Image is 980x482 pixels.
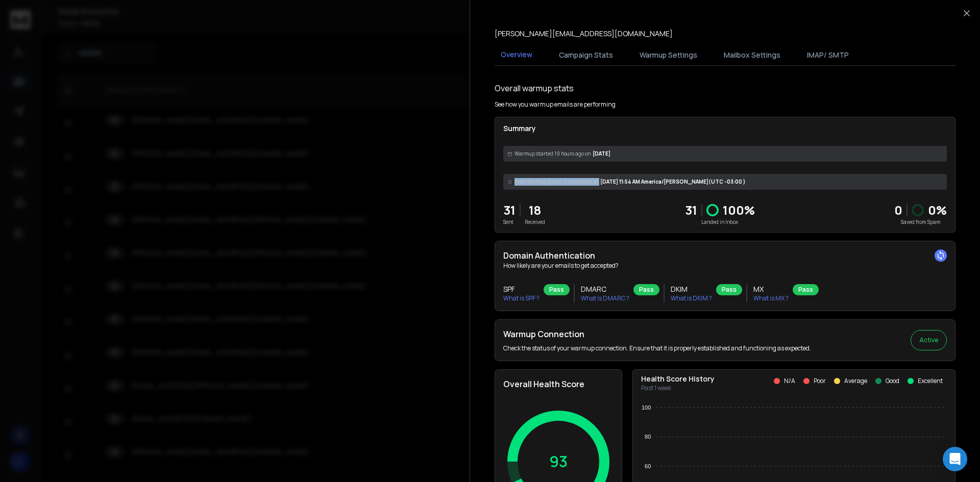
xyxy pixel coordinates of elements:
button: Campaign Stats [553,44,619,66]
tspan: 100 [642,404,651,411]
p: Health Score History [641,374,715,384]
p: Average [844,377,867,385]
div: Pass [544,284,570,295]
p: Landed in Inbox [685,218,755,226]
p: Check the status of your warmup connection. Ensure that it is properly established and functionin... [503,344,811,352]
p: What is SPF ? [503,294,540,302]
button: Overview [495,43,538,67]
h3: MX [753,284,789,294]
h2: Warmup Connection [503,328,811,340]
p: What is MX ? [753,294,789,302]
div: [DATE] [503,146,947,162]
button: Active [911,330,947,350]
tspan: 60 [645,463,651,469]
p: [PERSON_NAME][EMAIL_ADDRESS][DOMAIN_NAME] [495,29,673,39]
button: Mailbox Settings [718,44,787,66]
div: Pass [716,284,742,295]
button: IMAP/ SMTP [801,44,855,66]
button: Warmup Settings [633,44,703,66]
h1: Overall warmup stats [495,82,574,94]
p: See how you warmup emails are performing [495,100,616,109]
p: 93 [549,452,568,471]
div: Open Intercom Messenger [943,447,967,471]
p: Past 1 week [641,384,715,392]
h3: DKIM [671,284,712,294]
p: N/A [784,377,795,385]
p: 100 % [723,202,755,218]
p: Received [525,218,545,226]
p: What is DKIM ? [671,294,712,302]
div: Pass [633,284,659,295]
p: How likely are your emails to get accepted? [503,262,947,270]
p: What is DMARC ? [581,294,629,302]
p: 31 [685,202,697,218]
p: Good [886,377,899,385]
span: Next Warmup Email is scheduled at [514,178,598,186]
h3: DMARC [581,284,629,294]
div: [DATE] 11:54 AM America/[PERSON_NAME] (UTC -03:00 ) [503,174,947,190]
p: 18 [525,202,545,218]
p: Sent [503,218,516,226]
h2: Overall Health Score [503,378,614,390]
p: Poor [814,377,826,385]
p: Saved from Spam [894,218,947,226]
p: Summary [503,123,947,134]
h3: SPF [503,284,540,294]
tspan: 80 [645,434,651,440]
div: Pass [793,284,819,295]
p: Excellent [918,377,943,385]
strong: 0 [894,201,902,218]
p: 0 % [928,202,947,218]
span: Warmup started 19 hours ago on [514,150,591,158]
p: 31 [503,202,516,218]
h2: Domain Authentication [503,249,947,262]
